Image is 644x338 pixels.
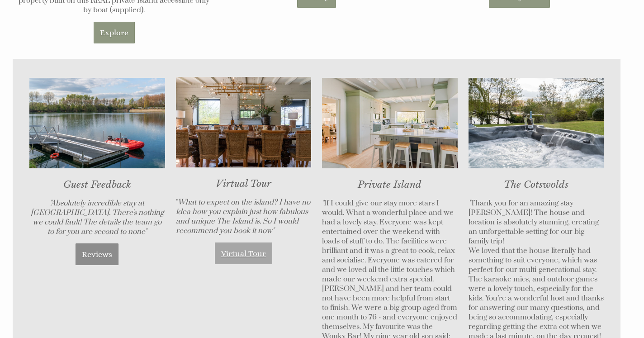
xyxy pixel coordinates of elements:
h2: Private Island [322,179,458,190]
em: " [322,199,324,208]
em: "Absolutely incredible stay at [GEOGRAPHIC_DATA]. There's nothing we could fault! The details the... [31,199,164,237]
a: Explore [94,22,135,43]
h2: Guest Feedback [29,179,165,190]
img: The Kitchen at The Island in Oxfordshire [322,78,458,168]
img: Hot tub at The Island in Oxfordshire [469,78,604,168]
h2: Virtual Tour [176,178,312,190]
a: Virtual Tour [215,243,272,264]
img: The Jetty at The Island in Oxfordshire [29,78,165,168]
a: Reviews [76,243,118,265]
em: " [469,199,470,208]
h2: The Cotswolds [469,179,604,190]
em: What to expect on the island? I have no idea how you explain just how fabulous and unique The Isl... [176,198,310,236]
img: Large dining table for 14 guests [176,77,312,167]
p: " [176,198,312,236]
